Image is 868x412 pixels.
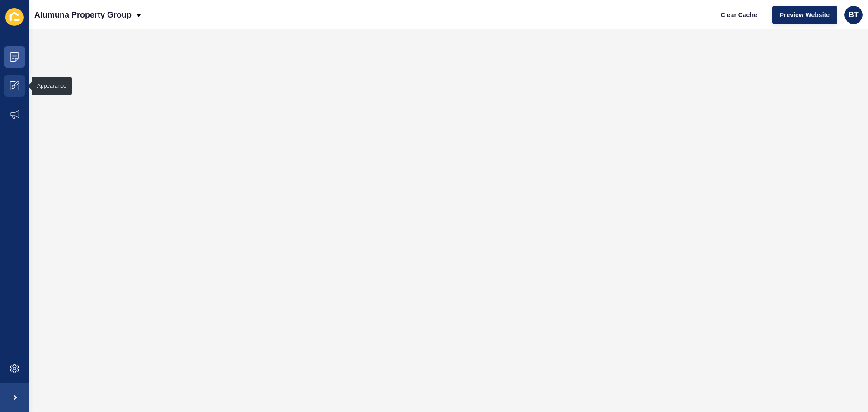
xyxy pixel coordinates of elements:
div: Appearance [37,82,66,90]
button: Clear Cache [713,6,765,24]
button: Preview Website [772,6,837,24]
span: Clear Cache [721,10,757,19]
span: BT [849,10,858,19]
p: Alumuna Property Group [34,4,132,26]
span: Preview Website [780,10,830,19]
